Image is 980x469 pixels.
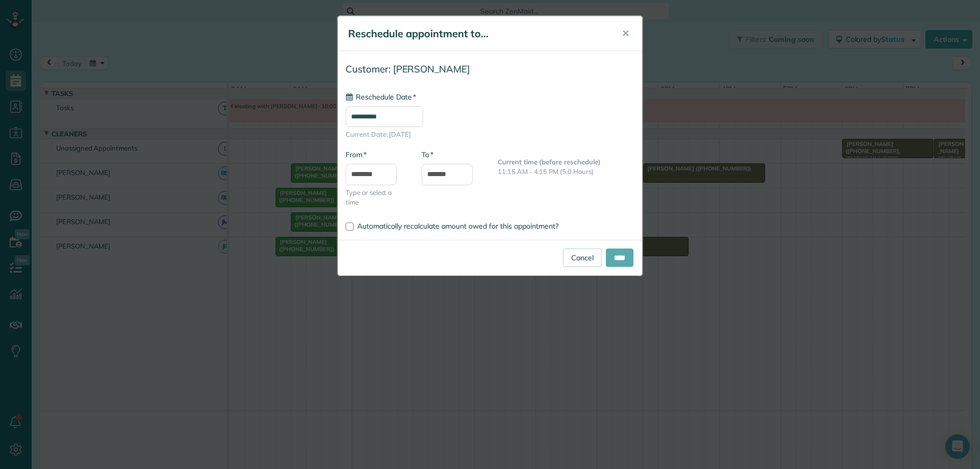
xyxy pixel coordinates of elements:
h5: Reschedule appointment to... [348,27,607,41]
label: From [346,150,366,160]
b: Current time (before reschedule) [498,158,601,166]
h4: Customer: [PERSON_NAME] [346,64,634,75]
a: Cancel [563,249,602,267]
span: ✕ [622,28,629,39]
span: Type or select a time [346,188,406,207]
label: Reschedule Date [346,92,416,102]
p: 11:15 AM - 4:15 PM (5.0 Hours) [498,167,634,177]
span: Current Date: [DATE] [346,130,634,139]
span: Automatically recalculate amount owed for this appointment? [357,221,558,231]
label: To [422,150,433,160]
